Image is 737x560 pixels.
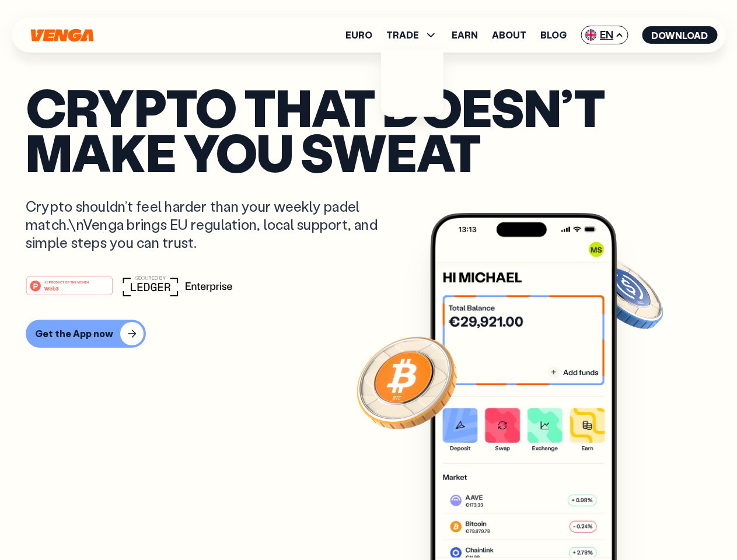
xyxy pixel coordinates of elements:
svg: Home [29,29,95,42]
a: Euro [345,30,372,40]
img: USDC coin [582,251,666,335]
img: flag-uk [585,29,596,41]
p: Crypto that doesn’t make you sweat [26,85,711,174]
tspan: Web3 [44,285,59,291]
span: EN [581,26,628,44]
p: Crypto shouldn’t feel harder than your weekly padel match.\nVenga brings EU regulation, local sup... [26,197,394,252]
a: Get the App now [26,320,711,348]
span: TRADE [386,30,419,40]
button: Download [642,26,717,44]
tspan: #1 PRODUCT OF THE MONTH [44,280,89,283]
span: TRADE [386,28,438,42]
img: Bitcoin [354,330,459,435]
a: Earn [452,30,478,40]
a: Blog [540,30,567,40]
div: Get the App now [35,328,113,339]
a: About [492,30,526,40]
a: #1 PRODUCT OF THE MONTHWeb3 [26,283,113,298]
button: Get the App now [26,320,146,348]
